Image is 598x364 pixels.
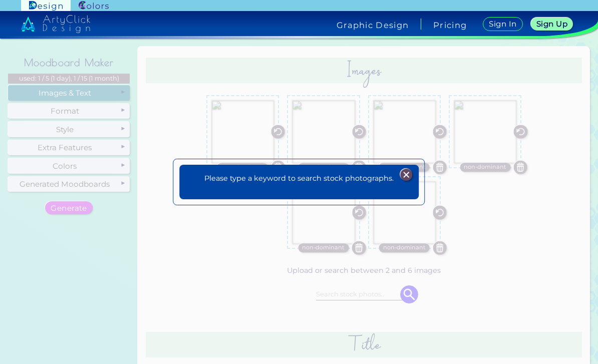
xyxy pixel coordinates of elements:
img: icon_close_white.svg [400,169,412,181]
h5: Sign In [490,21,515,28]
img: artyclick_design_logo_white_combined_path.svg [21,15,90,33]
img: ArtyClick Colors logo [79,1,109,11]
a: Sign In [485,18,521,31]
h5: Sign Up [538,21,566,28]
h4: Graphic Design [337,21,409,29]
p: Please type a keyword to search stock photographs. [204,173,394,184]
a: Sign Up [533,18,571,30]
a: Pricing [433,21,467,29]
